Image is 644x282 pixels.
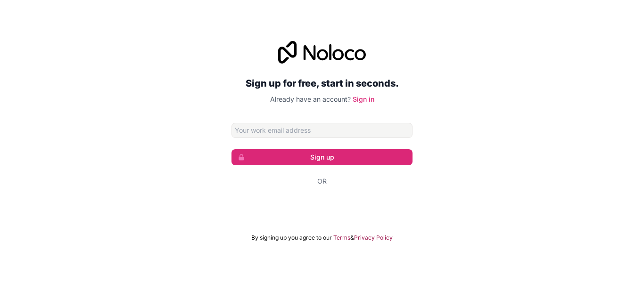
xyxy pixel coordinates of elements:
button: Sign up [231,149,413,165]
input: Email address [231,123,413,138]
span: Already have an account? [270,95,351,103]
a: Terms [333,234,350,242]
span: & [350,234,354,242]
a: Privacy Policy [354,234,393,242]
iframe: To enrich screen reader interactions, please activate Accessibility in Grammarly extension settings [227,196,417,217]
h2: Sign up for free, start in seconds. [231,75,413,92]
span: Or [317,177,327,186]
span: By signing up you agree to our [251,234,332,242]
a: Sign in [353,95,374,103]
